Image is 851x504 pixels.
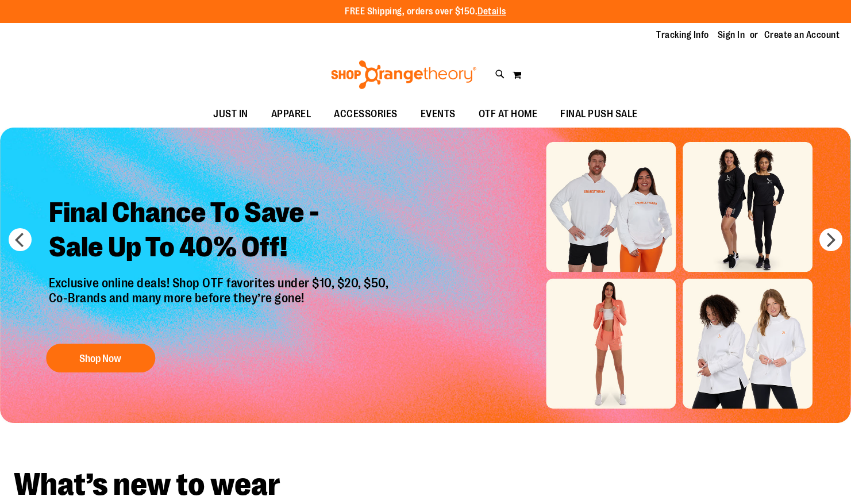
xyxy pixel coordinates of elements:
span: APPAREL [271,101,311,127]
a: Create an Account [764,29,840,41]
img: Shop Orangetheory [329,60,478,89]
button: next [819,228,842,251]
a: EVENTS [409,101,467,128]
span: EVENTS [421,101,456,127]
a: ACCESSORIES [322,101,409,128]
a: Final Chance To Save -Sale Up To 40% Off! Exclusive online deals! Shop OTF favorites under $10, $... [40,187,401,378]
a: JUST IN [202,101,260,128]
button: Shop Now [46,344,155,372]
span: JUST IN [213,101,248,127]
p: FREE Shipping, orders over $150. [345,5,506,18]
span: OTF AT HOME [479,101,538,127]
h2: What’s new to wear [14,469,837,501]
button: prev [9,228,32,251]
h2: Final Chance To Save - Sale Up To 40% Off! [40,187,401,276]
a: Details [478,6,506,17]
span: ACCESSORIES [334,101,398,127]
span: FINAL PUSH SALE [560,101,638,127]
a: FINAL PUSH SALE [549,101,649,128]
a: Tracking Info [656,29,709,41]
a: OTF AT HOME [467,101,549,128]
a: Sign In [718,29,745,41]
p: Exclusive online deals! Shop OTF favorites under $10, $20, $50, Co-Brands and many more before th... [40,276,401,332]
a: APPAREL [260,101,323,128]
